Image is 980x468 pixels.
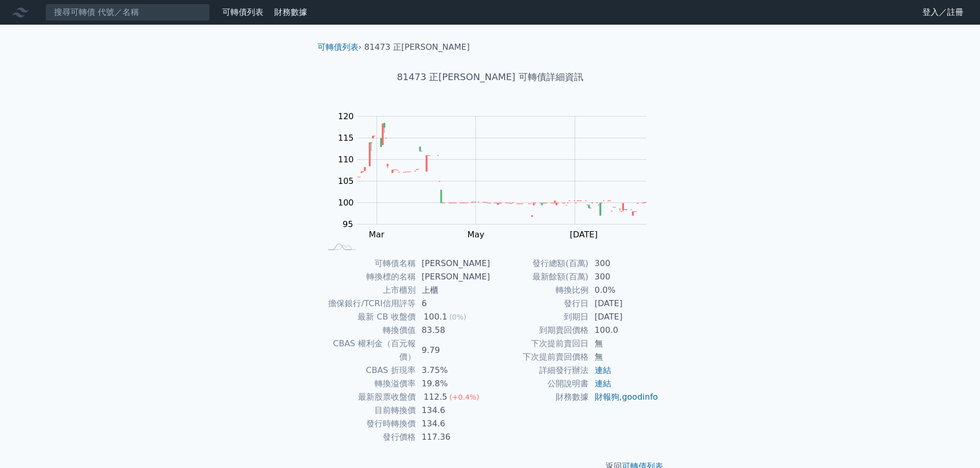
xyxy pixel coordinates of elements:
[416,404,490,417] td: 134.6
[416,417,490,430] td: 134.6
[317,42,359,52] a: 可轉債列表
[449,313,466,321] span: (0%)
[490,284,589,297] td: 轉換比例
[595,365,611,375] a: 連結
[490,324,589,337] td: 到期賣回價格
[416,324,490,337] td: 83.58
[416,337,490,364] td: 9.79
[589,390,659,404] td: ,
[490,337,589,350] td: 下次提前賣回日
[369,230,385,239] tspan: Mar
[322,417,416,430] td: 發行時轉換價
[589,270,659,284] td: 300
[322,337,416,364] td: CBAS 權利金（百元報價）
[364,41,470,53] li: 81473 正[PERSON_NAME]
[322,430,416,444] td: 發行價格
[589,324,659,337] td: 100.0
[338,111,354,121] tspan: 120
[309,70,671,84] h1: 81473 正[PERSON_NAME] 可轉債詳細資訊
[490,270,589,284] td: 最新餘額(百萬)
[490,310,589,324] td: 到期日
[490,257,589,270] td: 發行總額(百萬)
[589,257,659,270] td: 300
[416,364,490,377] td: 3.75%
[222,7,263,17] a: 可轉債列表
[322,377,416,390] td: 轉換溢價率
[449,393,479,401] span: (+0.4%)
[274,7,307,17] a: 財務數據
[589,297,659,310] td: [DATE]
[333,111,662,260] g: Chart
[570,230,598,239] tspan: [DATE]
[490,350,589,364] td: 下次提前賣回價格
[322,390,416,404] td: 最新股票收盤價
[589,310,659,324] td: [DATE]
[422,390,450,404] div: 112.5
[317,41,362,53] li: ›
[322,364,416,377] td: CBAS 折現率
[490,364,589,377] td: 詳細發行辦法
[490,390,589,404] td: 財務數據
[416,270,490,284] td: [PERSON_NAME]
[338,155,354,164] tspan: 110
[490,297,589,310] td: 發行日
[467,230,484,239] tspan: May
[589,284,659,297] td: 0.0%
[338,133,354,143] tspan: 115
[322,297,416,310] td: 擔保銀行/TCRI信用評等
[589,350,659,364] td: 無
[416,430,490,444] td: 117.36
[322,270,416,284] td: 轉換標的名稱
[416,257,490,270] td: [PERSON_NAME]
[595,379,611,388] a: 連結
[595,392,619,402] a: 財報狗
[322,284,416,297] td: 上市櫃別
[622,392,658,402] a: goodinfo
[45,4,210,21] input: 搜尋可轉債 代號／名稱
[416,297,490,310] td: 6
[416,377,490,390] td: 19.8%
[338,176,354,186] tspan: 105
[914,4,972,21] a: 登入／註冊
[343,219,353,229] tspan: 95
[490,377,589,390] td: 公開說明書
[322,257,416,270] td: 可轉債名稱
[322,310,416,324] td: 最新 CB 收盤價
[322,404,416,417] td: 目前轉換價
[322,324,416,337] td: 轉換價值
[338,198,354,208] tspan: 100
[589,337,659,350] td: 無
[416,284,490,297] td: 上櫃
[422,310,450,324] div: 100.1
